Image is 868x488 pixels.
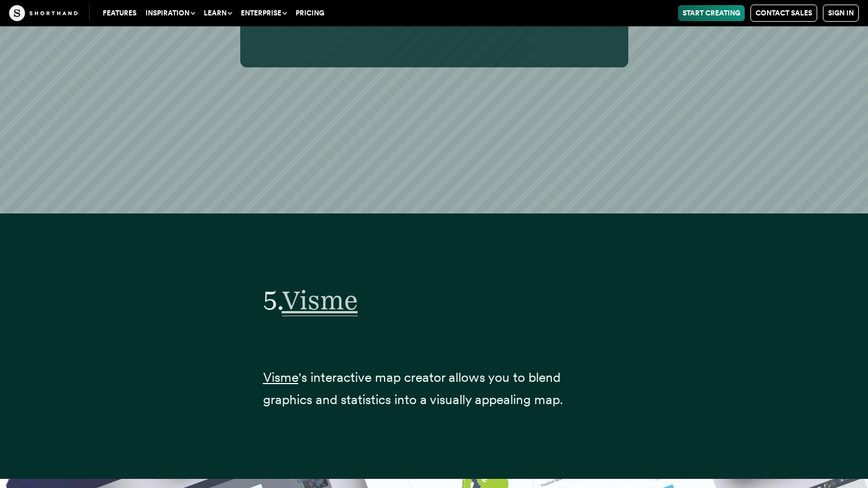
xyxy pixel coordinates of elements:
a: Pricing [291,5,329,21]
a: Visme [263,369,298,385]
a: Visme [282,284,358,316]
button: Learn [199,5,236,21]
span: 5. [263,284,282,316]
a: Features [98,5,141,21]
a: Contact Sales [750,5,817,22]
a: Sign in [823,5,859,22]
img: The Craft [9,5,78,21]
button: Enterprise [236,5,291,21]
span: 's interactive map creator allows you to blend graphics and statistics into a visually appealing ... [263,369,563,408]
button: Inspiration [141,5,199,21]
a: Start Creating [678,5,745,21]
